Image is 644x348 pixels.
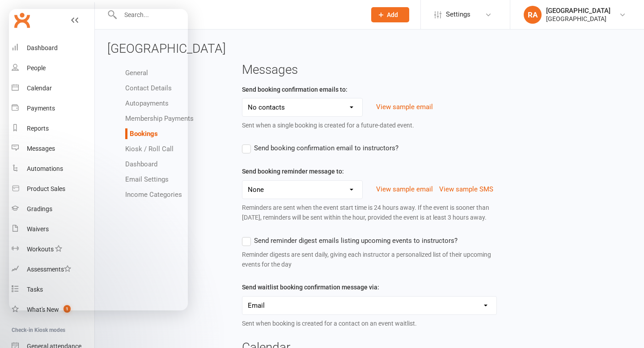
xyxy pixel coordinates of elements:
[254,143,398,152] span: Send booking confirmation email to instructors?
[242,120,497,130] div: Sent when a single booking is created for a future-dated event.
[371,7,409,22] button: Add
[9,9,188,310] iframe: Intercom live chat
[546,7,610,15] div: [GEOGRAPHIC_DATA]
[242,63,497,77] h3: Messages
[242,85,347,94] label: Send booking confirmation emails to:
[446,4,470,25] span: Settings
[254,235,458,245] span: Send reminder digest emails listing upcoming events to instructors?
[242,166,344,176] label: Send booking reminder message to:
[524,6,542,24] div: RA
[242,250,497,270] div: Reminder digests are sent daily, giving each instructor a personalized list of their upcoming eve...
[376,184,433,195] button: View sample email
[118,8,360,21] input: Search...
[376,102,433,112] button: View sample email
[242,282,379,292] label: Send waitlist booking confirmation message via:
[546,15,610,23] div: [GEOGRAPHIC_DATA]
[242,203,497,223] div: Reminders are sent when the event start time is 24 hours away. If the event is sooner than [DATE]...
[439,184,493,195] button: View sample SMS
[9,318,30,339] iframe: Intercom live chat
[242,318,497,328] div: Sent when booking is created for a contact on an event waitlist.
[387,11,398,18] span: Add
